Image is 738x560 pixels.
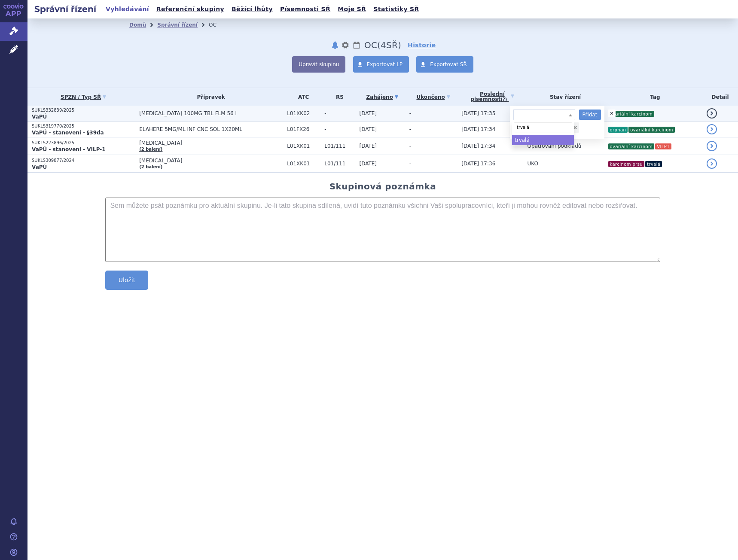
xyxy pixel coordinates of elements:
[359,143,377,149] span: [DATE]
[32,158,135,164] p: SUKLS309877/2024
[287,110,320,116] span: L01XK02
[27,3,103,15] h2: Správní řízení
[645,161,662,167] i: trvalá
[105,271,148,290] button: Uložit
[135,88,283,106] th: Přípravek
[329,181,436,192] h2: Skupinová poznámka
[331,40,339,50] button: notifikace
[139,158,283,164] span: [MEDICAL_DATA]
[707,108,717,119] a: detail
[359,161,377,167] span: [DATE]
[707,141,717,151] a: detail
[707,124,717,134] a: detail
[32,123,135,129] p: SUKLS319770/2025
[352,40,361,50] a: Lhůty
[32,146,106,152] strong: VaPÚ - stanovení - VILP-1
[324,126,355,132] span: -
[367,61,403,67] span: Exportovat LP
[287,161,320,167] span: L01XK01
[209,18,228,31] li: OC
[32,130,104,136] strong: VaPÚ - stanovení - §39da
[324,110,355,116] span: -
[409,110,411,116] span: -
[359,91,405,103] a: Zahájeno
[579,110,601,120] button: Přidat
[409,126,411,132] span: -
[359,126,377,132] span: [DATE]
[32,140,135,146] p: SUKLS223896/2025
[229,3,275,15] a: Běžící lhůty
[608,127,628,133] i: orphan
[409,161,411,167] span: -
[416,56,473,73] a: Exportovat SŘ
[139,147,162,152] a: (2 balení)
[500,97,507,102] abbr: (?)
[320,88,355,106] th: RS
[292,56,345,73] button: Upravit skupinu
[430,61,467,67] span: Exportovat SŘ
[409,91,457,103] a: Ukončeno
[139,126,283,132] span: ELAHERE 5MG/ML INF CNC SOL 1X20ML
[608,110,616,117] a: +
[287,143,320,149] span: L01XK01
[353,56,409,73] a: Exportovat LP
[461,143,495,149] span: [DATE] 17:34
[608,111,655,117] i: ovariální karcinom
[32,114,47,120] strong: VaPÚ
[655,143,671,149] i: VILP1
[32,107,135,113] p: SUKLS332839/2025
[324,143,355,149] span: L01/111
[702,88,738,106] th: Detail
[283,88,320,106] th: ATC
[604,88,702,106] th: Tag
[359,110,377,116] span: [DATE]
[707,158,717,169] a: detail
[371,3,421,15] a: Statistiky SŘ
[512,135,574,145] li: trvalá
[324,161,355,167] span: L01/111
[103,3,152,15] a: Vyhledávání
[157,22,198,28] a: Správní řízení
[154,3,227,15] a: Referenční skupiny
[461,126,495,132] span: [DATE] 17:34
[523,88,604,106] th: Stav řízení
[409,143,411,149] span: -
[528,161,538,167] span: UKO
[608,161,645,167] i: karcinom prsu
[461,88,523,106] a: Poslednípísemnost(?)
[528,143,582,149] span: Opatřování podkladů
[129,22,146,28] a: Domů
[335,3,369,15] a: Moje SŘ
[364,40,377,50] span: OC
[278,3,333,15] a: Písemnosti SŘ
[377,40,401,50] span: ( SŘ)
[628,127,675,133] i: ovariální karcinom
[408,41,436,49] a: Historie
[139,110,283,116] span: [MEDICAL_DATA] 100MG TBL FLM 56 I
[32,91,135,103] a: SPZN / Typ SŘ
[461,161,495,167] span: [DATE] 17:36
[513,109,575,120] span: ovariální karcinom
[139,140,283,146] span: [MEDICAL_DATA]
[139,164,162,169] a: (2 balení)
[341,40,350,50] button: nastavení
[287,126,320,132] span: L01FX26
[381,40,386,50] span: 4
[461,110,495,116] span: [DATE] 17:35
[32,164,47,170] strong: VaPÚ
[608,143,655,149] i: ovariální karcinom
